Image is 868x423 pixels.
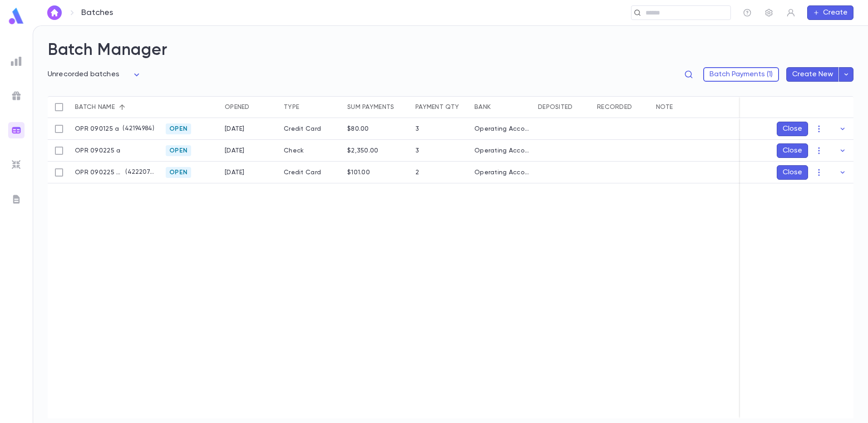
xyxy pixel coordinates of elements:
div: 9/1/2025 [225,169,245,176]
div: Operating Account - New [474,169,529,176]
p: OPR 090225 a [75,147,120,154]
img: home_white.a664292cf8c1dea59945f0da9f25487c.svg [49,9,60,16]
div: Operating Account - New [474,147,529,154]
div: Type [279,96,343,118]
div: Payment qty [415,96,459,118]
div: Batch name [75,96,115,118]
div: Operating Account - New [474,125,529,133]
img: batches_gradient.0a22e14384a92aa4cd678275c0c39cc4.svg [11,125,22,136]
span: Open [166,169,191,176]
div: 2 [415,169,419,176]
p: OPR 090225 cc [75,169,122,176]
div: Opened [220,96,279,118]
button: Create New [786,67,839,82]
div: $101.00 [347,169,370,176]
img: reports_grey.c525e4749d1bce6a11f5fe2a8de1b229.svg [11,56,22,67]
h2: Batch Manager [48,40,853,60]
button: Close [777,122,808,136]
img: logo [7,7,25,25]
button: Sort [115,100,129,114]
div: Deposited [538,96,573,118]
div: Note [651,96,742,118]
div: Recorded [597,96,632,118]
div: 9/1/2025 [225,125,245,133]
div: Bank [470,96,533,118]
div: 3 [415,147,419,154]
button: Close [777,165,808,180]
span: Open [166,125,191,133]
div: Bank [474,96,491,118]
p: OPR 090125 a [75,125,119,133]
div: Unrecorded batches [48,68,142,82]
div: Note [656,96,673,118]
div: Payment qty [411,96,470,118]
div: Opened [225,96,250,118]
div: 9/2/2025 [225,147,245,154]
div: Credit Card [279,162,343,183]
div: Type [284,96,299,118]
div: Credit Card [279,118,343,140]
div: 3 [415,125,419,133]
div: Recorded [592,96,651,118]
p: Batches [81,8,113,18]
img: imports_grey.530a8a0e642e233f2baf0ef88e8c9fcb.svg [11,159,22,170]
div: Batch name [70,96,161,118]
div: $2,350.00 [347,147,379,154]
button: Batch Payments (1) [703,67,779,82]
p: ( 42194984 ) [119,124,154,133]
button: Create [807,5,853,20]
div: $80.00 [347,125,369,133]
div: Check [279,140,343,162]
p: ( 42220769 ) [122,168,157,177]
div: Deposited [533,96,592,118]
img: letters_grey.7941b92b52307dd3b8a917253454ce1c.svg [11,194,22,205]
div: Sum payments [347,96,394,118]
div: Sum payments [343,96,411,118]
button: Close [777,143,808,158]
span: Unrecorded batches [48,71,119,78]
span: Open [166,147,191,154]
img: campaigns_grey.99e729a5f7ee94e3726e6486bddda8f1.svg [11,90,22,101]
